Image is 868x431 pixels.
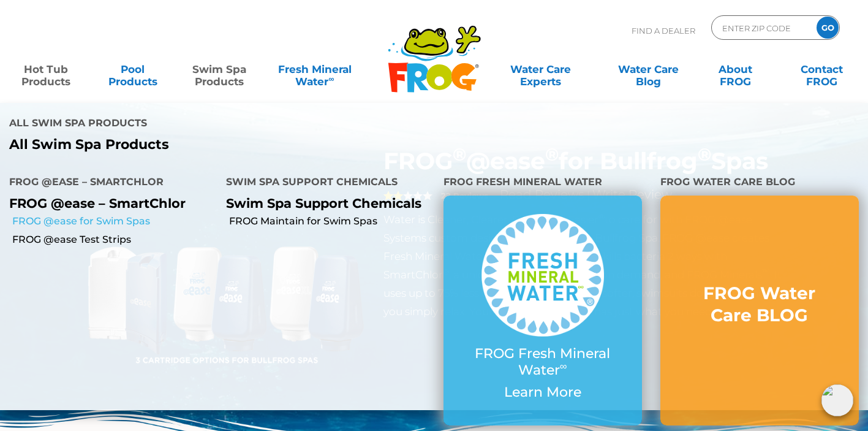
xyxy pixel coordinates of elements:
[685,282,834,339] a: FROG Water Care BLOG
[443,171,642,196] h4: FROG Fresh Mineral Water
[468,346,617,378] p: FROG Fresh Mineral Water
[9,171,208,196] h4: FROG @ease – SmartChlor
[486,57,595,82] a: Water CareExperts
[226,196,425,211] p: Swim Spa Support Chemicals
[12,233,217,246] a: FROG @ease Test Strips
[9,196,208,211] p: FROG @ease – SmartChlor
[226,171,425,196] h4: Swim Spa Support Chemicals
[685,282,834,327] h3: FROG Water Care BLOG
[229,215,434,228] a: FROG Maintain for Swim Spas
[186,57,253,82] a: Swim SpaProducts
[9,137,425,153] a: All Swim Spa Products
[273,57,357,82] a: Fresh MineralWater∞
[817,17,839,39] input: GO
[660,171,859,196] h4: FROG Water Care BLOG
[12,215,217,228] a: FROG @ease for Swim Spas
[9,112,425,137] h4: All Swim Spa Products
[99,57,167,82] a: PoolProducts
[788,57,856,82] a: ContactFROG
[328,74,334,83] sup: ∞
[615,57,682,82] a: Water CareBlog
[468,384,617,400] p: Learn More
[701,57,769,82] a: AboutFROG
[821,384,853,416] img: openIcon
[12,57,80,82] a: Hot TubProducts
[721,19,804,37] input: Zip Code Form
[560,360,567,372] sup: ∞
[468,214,617,406] a: FROG Fresh Mineral Water∞ Learn More
[632,15,695,46] p: Find A Dealer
